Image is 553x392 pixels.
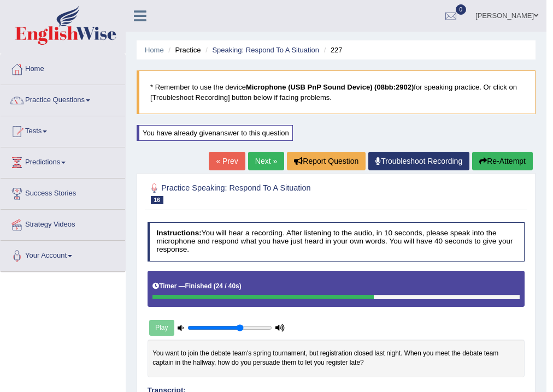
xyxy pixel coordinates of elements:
[1,147,125,175] a: Predictions
[166,45,201,55] li: Practice
[1,241,125,268] a: Your Account
[1,179,125,206] a: Success Stories
[239,282,242,290] b: )
[1,210,125,237] a: Strategy Videos
[148,340,525,377] div: You want to join the debate team's spring tournament, but registration closed last night. When yo...
[1,116,125,144] a: Tests
[248,152,284,170] a: Next »
[214,282,216,290] b: (
[1,54,125,81] a: Home
[156,229,201,237] b: Instructions:
[151,196,163,204] span: 16
[287,152,366,170] button: Report Question
[321,45,343,55] li: 227
[209,152,245,170] a: « Prev
[145,46,164,54] a: Home
[212,46,319,54] a: Speaking: Respond To A Situation
[246,83,414,91] b: Microphone (USB PnP Sound Device) (08bb:2902)
[148,181,381,204] h2: Practice Speaking: Respond To A Situation
[216,282,239,290] b: 24 / 40s
[185,282,212,290] b: Finished
[368,152,469,170] a: Troubleshoot Recording
[137,70,536,114] blockquote: * Remember to use the device for speaking practice. Or click on [Troubleshoot Recording] button b...
[137,125,293,141] div: You have already given answer to this question
[456,4,467,15] span: 0
[1,85,125,112] a: Practice Questions
[148,222,525,262] h4: You will hear a recording. After listening to the audio, in 10 seconds, please speak into the mic...
[152,283,241,290] h5: Timer —
[472,152,533,170] button: Re-Attempt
